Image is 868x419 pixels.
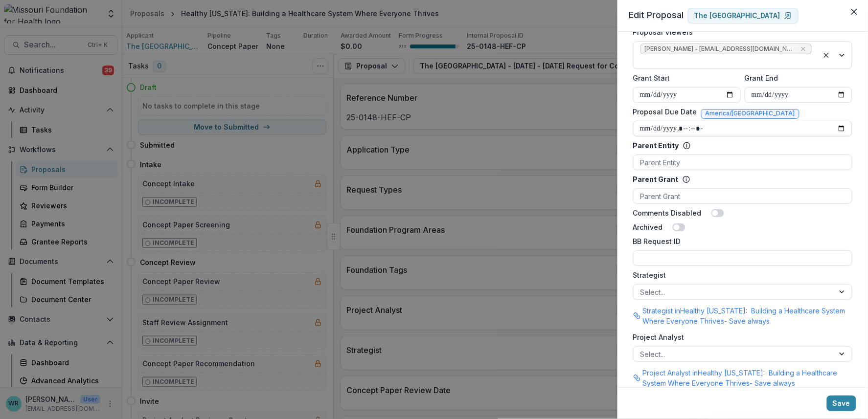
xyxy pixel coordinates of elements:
[688,8,799,23] a: The [GEOGRAPHIC_DATA]
[633,270,846,280] label: Strategist
[645,45,796,52] span: [PERSON_NAME] - [EMAIL_ADDRESS][DOMAIN_NAME]
[629,10,684,20] span: Edit Proposal
[633,174,679,184] p: Parent Grant
[827,396,856,411] button: Save
[633,140,679,151] p: Parent Entity
[745,73,846,83] label: Grant End
[694,12,780,20] p: The [GEOGRAPHIC_DATA]
[706,110,795,117] span: America/[GEOGRAPHIC_DATA]
[633,107,697,117] label: Proposal Due Date
[633,332,846,342] label: Project Analyst
[633,208,702,218] label: Comments Disabled
[633,236,846,246] label: BB Request ID
[633,73,735,83] label: Grant Start
[643,306,852,326] p: Strategist in Healthy [US_STATE]: Building a Healthcare System Where Everyone Thrives - Save always
[846,4,862,20] button: Close
[633,27,846,37] label: Proposal Viewers
[821,49,832,61] div: Clear selected options
[799,44,808,54] div: Remove Wendy Rohrbach - wrohrbach@mffh.org
[633,222,663,232] label: Archived
[643,368,852,388] p: Project Analyst in Healthy [US_STATE]: Building a Healthcare System Where Everyone Thrives - Save...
